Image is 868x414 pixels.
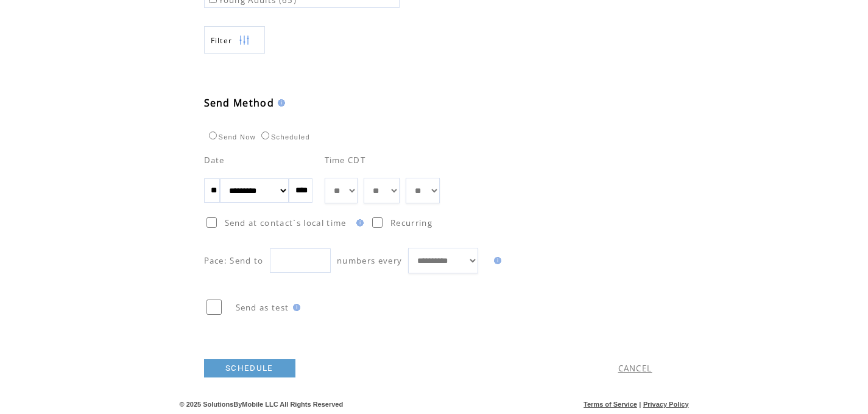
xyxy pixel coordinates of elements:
a: Privacy Policy [643,401,689,408]
span: Recurring [390,217,432,228]
span: Send at contact`s local time [225,217,347,228]
input: Send Now [209,132,217,139]
span: Pace: Send to [204,255,264,266]
a: SCHEDULE [204,359,295,377]
span: Time CDT [325,155,366,166]
img: help.gif [353,219,364,226]
label: Scheduled [258,133,310,141]
a: Terms of Service [584,401,637,408]
span: numbers every [337,255,402,266]
span: Date [204,155,225,166]
img: help.gif [289,304,300,311]
span: Show filters [211,35,233,46]
img: help.gif [274,99,285,107]
span: | [639,401,641,408]
label: Send Now [206,133,256,141]
input: Scheduled [261,132,269,139]
span: © 2025 SolutionsByMobile LLC All Rights Reserved [180,401,344,408]
img: help.gif [490,257,501,264]
span: Send as test [236,302,289,313]
span: Send Method [204,96,275,110]
a: Filter [204,26,265,54]
a: CANCEL [618,363,652,374]
img: filters.png [239,27,250,54]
